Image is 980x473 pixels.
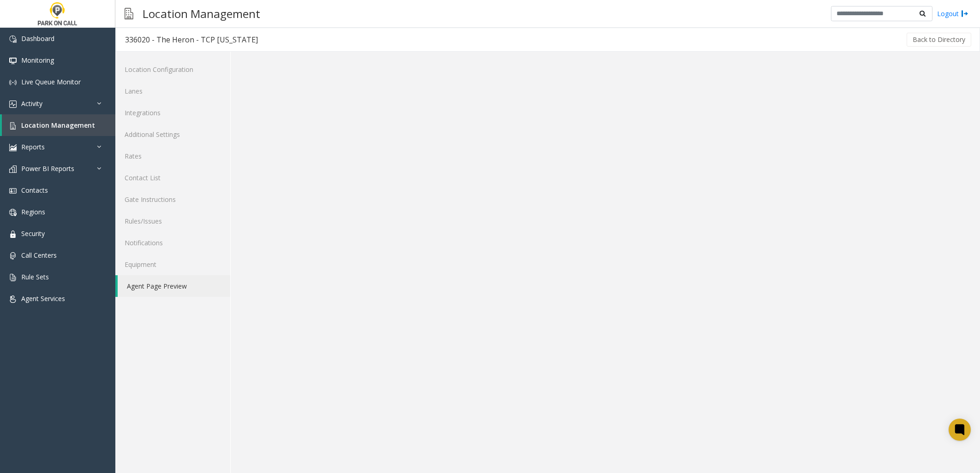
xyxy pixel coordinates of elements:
[21,164,74,173] span: Power BI Reports
[115,254,230,275] a: Equipment
[115,145,230,167] a: Rates
[118,275,230,297] a: Agent Page Preview
[9,101,17,108] img: 'icon'
[115,167,230,189] a: Contact List
[9,122,17,130] img: 'icon'
[9,79,17,86] img: 'icon'
[115,210,230,232] a: Rules/Issues
[21,121,95,130] span: Location Management
[9,231,17,238] img: 'icon'
[9,57,17,65] img: 'icon'
[9,35,17,43] img: 'icon'
[21,56,54,65] span: Monitoring
[2,114,115,136] a: Location Management
[115,189,230,210] a: Gate Instructions
[21,251,57,260] span: Call Centers
[9,209,17,216] img: 'icon'
[115,102,230,124] a: Integrations
[21,294,65,303] span: Agent Services
[125,34,258,46] div: 336020 - The Heron - TCP [US_STATE]
[961,9,968,18] img: logout
[138,2,265,25] h3: Location Management
[9,252,17,260] img: 'icon'
[21,77,81,86] span: Live Queue Monitor
[125,2,133,25] img: pageIcon
[21,34,54,43] span: Dashboard
[9,144,17,151] img: 'icon'
[21,229,45,238] span: Security
[21,142,45,151] span: Reports
[21,207,45,216] span: Regions
[115,232,230,254] a: Notifications
[21,272,49,281] span: Rule Sets
[9,187,17,195] img: 'icon'
[115,124,230,145] a: Additional Settings
[21,99,42,108] span: Activity
[937,9,968,18] a: Logout
[907,33,971,47] button: Back to Directory
[115,59,230,80] a: Location Configuration
[21,186,48,195] span: Contacts
[9,166,17,173] img: 'icon'
[115,80,230,102] a: Lanes
[9,274,17,281] img: 'icon'
[9,296,17,303] img: 'icon'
